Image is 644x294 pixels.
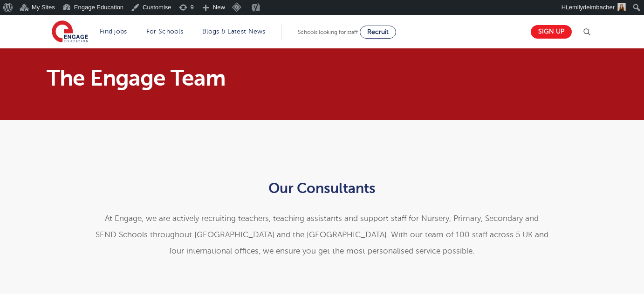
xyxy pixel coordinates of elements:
span: Schools looking for staff [298,29,358,35]
p: At Engage, w [94,210,551,259]
span: Recruit [367,28,389,35]
h1: The Engage Team [47,67,410,89]
a: Blogs & Latest News [202,28,266,35]
h2: Our Consultants [94,180,551,196]
a: For Schools [146,28,183,35]
span: e are actively recruiting teachers, teaching assistants and support staff for Nursery, Primary, S... [96,214,548,255]
a: Sign up [531,25,572,39]
span: emilydeimbacher [569,4,615,11]
a: Recruit [360,26,396,39]
a: Find jobs [100,28,127,35]
img: Engage Education [52,20,88,44]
